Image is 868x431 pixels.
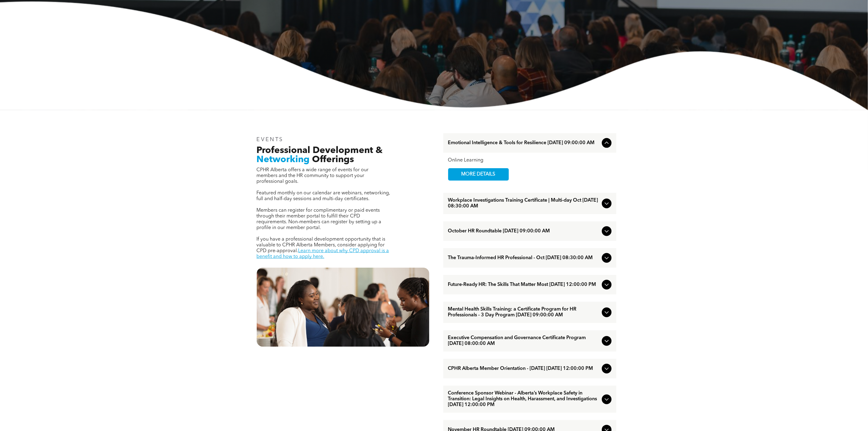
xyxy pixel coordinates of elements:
[448,168,509,181] a: MORE DETAILS
[257,155,310,164] span: Networking
[257,168,369,184] span: CPHR Alberta offers a wide range of events for our members and the HR community to support your p...
[448,158,612,163] div: Online Learning
[448,366,599,372] span: CPHR Alberta Member Orientation - [DATE] [DATE] 12:00:00 PM
[257,137,284,142] span: EVENTS
[448,335,599,347] span: Executive Compensation and Governance Certificate Program [DATE] 08:00:00 AM
[257,249,389,259] a: Learn more about why CPD approval is a benefit and how to apply here.
[448,140,599,146] span: Emotional Intelligence & Tools for Resilience [DATE] 09:00:00 AM
[257,146,383,155] span: Professional Development &
[257,208,382,230] span: Members can register for complimentary or paid events through their member portal to fulfill thei...
[455,169,503,180] span: MORE DETAILS
[257,191,390,201] span: Featured monthly on our calendar are webinars, networking, full and half-day sessions and multi-d...
[312,155,354,164] span: Offerings
[448,307,599,318] span: Mental Health Skills Training: a Certificate Program for HR Professionals - 3 Day Program [DATE] ...
[448,228,599,234] span: October HR Roundtable [DATE] 09:00:00 AM
[448,391,599,408] span: Conference Sponsor Webinar - Alberta’s Workplace Safety in Transition: Legal Insights on Health, ...
[257,237,386,253] span: If you have a professional development opportunity that is valuable to CPHR Alberta Members, cons...
[448,198,599,209] span: Workplace Investigations Training Certificate | Multi-day Oct [DATE] 08:30:00 AM
[448,255,599,261] span: The Trauma-Informed HR Professional - Oct [DATE] 08:30:00 AM
[448,282,599,288] span: Future-Ready HR: The Skills That Matter Most [DATE] 12:00:00 PM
